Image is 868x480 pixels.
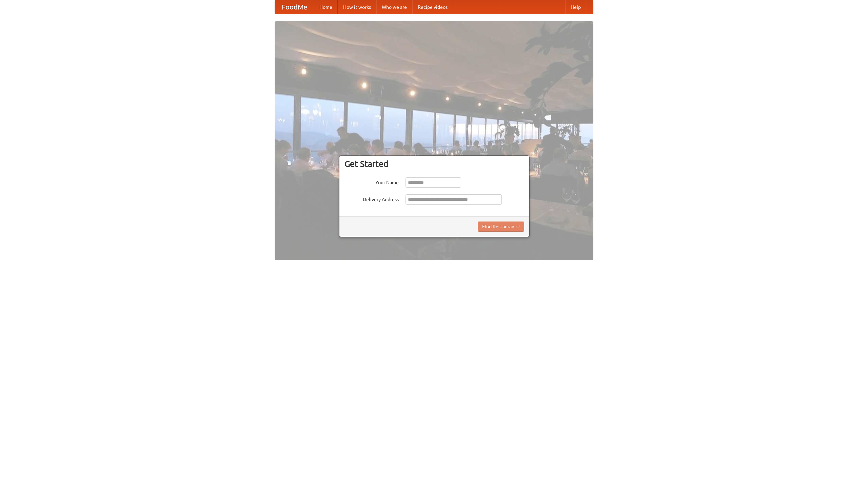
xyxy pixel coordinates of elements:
h3: Get Started [344,159,524,169]
a: Who we are [376,0,412,14]
label: Delivery Address [344,194,399,203]
a: FoodMe [275,0,314,14]
a: How it works [338,0,376,14]
a: Home [314,0,338,14]
button: Find Restaurants! [478,222,524,232]
a: Help [565,0,586,14]
a: Recipe videos [412,0,453,14]
label: Your Name [344,177,399,186]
